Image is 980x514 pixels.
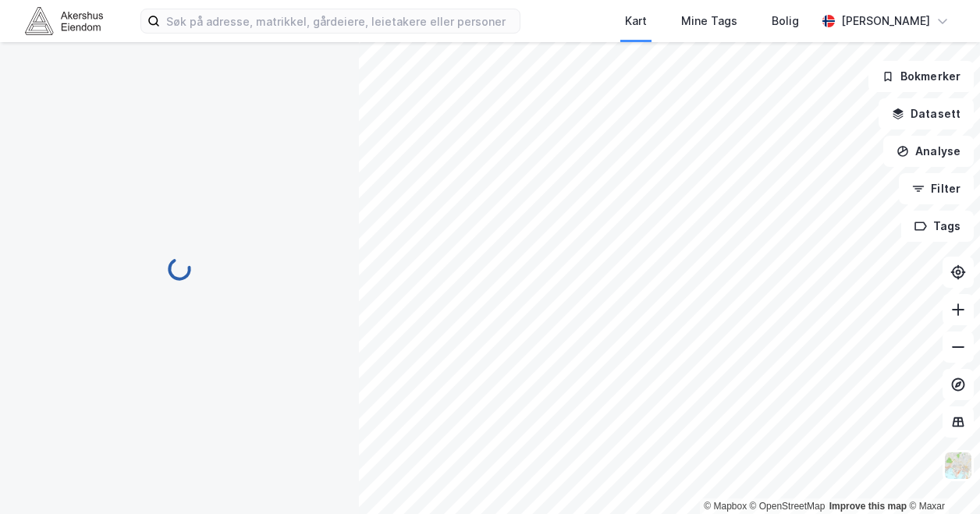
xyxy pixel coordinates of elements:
button: Analyse [883,136,974,167]
div: Kontrollprogram for chat [902,439,980,514]
button: Bokmerker [868,61,974,92]
div: Kart [625,12,647,30]
button: Filter [899,173,974,204]
button: Tags [901,211,974,242]
a: Mapbox [704,501,747,512]
img: spinner.a6d8c91a73a9ac5275cf975e30b51cfb.svg [167,257,192,282]
div: Bolig [772,12,799,30]
iframe: Chat Widget [902,439,980,514]
img: akershus-eiendom-logo.9091f326c980b4bce74ccdd9f866810c.svg [25,7,103,34]
input: Søk på adresse, matrikkel, gårdeiere, leietakere eller personer [160,9,520,33]
div: [PERSON_NAME] [841,12,930,30]
div: Mine Tags [681,12,737,30]
button: Datasett [879,98,974,129]
a: Improve this map [829,501,907,512]
a: OpenStreetMap [750,501,826,512]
